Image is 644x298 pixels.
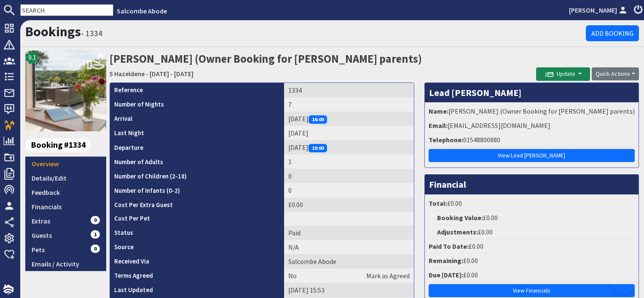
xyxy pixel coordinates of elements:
[427,197,636,211] li: £0.00
[91,245,100,253] span: 0
[586,25,639,41] a: Add Booking
[25,51,106,131] a: 5 Hazeldene's icon9.1
[429,256,463,265] strong: Remaining:
[610,269,636,294] iframe: Toggle Customer Support
[425,175,639,194] h3: Financial
[366,271,410,281] a: Mark as Agreed
[25,23,81,40] a: Bookings
[427,268,636,282] li: £0.00
[427,239,636,254] li: £0.00
[110,112,284,126] th: Arrival
[25,242,106,257] a: Pets0
[117,7,167,15] a: Salcombe Abode
[110,212,284,226] th: Cost Per Pet
[284,83,414,97] td: 1334
[91,216,100,224] span: 0
[110,240,284,254] th: Source
[592,67,639,80] button: Quick Actions
[110,197,284,212] th: Cost Per Extra Guest
[25,214,106,228] a: Extras0
[437,228,478,236] strong: Adjustments:
[427,133,636,147] li: 01548800880
[25,157,106,171] a: Overview
[110,169,284,183] th: Number of Children (2-18)
[284,240,414,254] td: N/A
[429,121,448,130] strong: Email:
[284,112,414,126] td: [DATE]
[110,83,284,97] th: Reference
[284,126,414,140] td: [DATE]
[150,69,193,78] a: [DATE] - [DATE]
[110,140,284,154] th: Departure
[429,107,448,115] strong: Name:
[110,283,284,297] th: Last Updated
[429,242,469,250] strong: Paid To Date:
[284,254,414,269] td: Salcombe Abode
[110,269,284,283] th: Terms Agreed
[110,51,536,80] h2: [PERSON_NAME] (Owner Booking for [PERSON_NAME] parents)
[81,28,102,38] small: - 1334
[3,285,13,295] img: staytech_i_w-64f4e8e9ee0a9c174fd5317b4b171b261742d2d393467e5bdba4413f4f884c10.svg
[284,269,414,283] td: No
[91,230,100,239] span: 1
[309,144,327,152] span: 10:00
[25,257,106,271] a: Emails / Activity
[284,140,414,154] td: [DATE]
[427,119,636,133] li: [EMAIL_ADDRESS][DOMAIN_NAME]
[284,183,414,197] td: 0
[429,284,635,297] a: View Financials
[284,169,414,183] td: 0
[25,200,106,214] a: Financials
[110,183,284,197] th: Number of Infants (0-2)
[569,5,629,15] a: [PERSON_NAME]
[309,115,327,124] span: 16:00
[427,254,636,268] li: £0.00
[20,4,113,16] input: SEARCH
[284,197,414,212] td: £0.00
[110,126,284,140] th: Last Night
[110,226,284,240] th: Status
[25,185,106,200] a: Feedback
[427,104,636,119] li: [PERSON_NAME] (Owner Booking for [PERSON_NAME] parents)
[25,228,106,242] a: Guests1
[437,213,483,222] strong: Booking Value:
[25,138,103,152] a: Booking #1334
[110,154,284,169] th: Number of Adults
[427,211,636,225] li: £0.00
[284,97,414,112] td: 7
[429,271,463,279] strong: Due [DATE]:
[25,138,91,152] span: Booking #1334
[425,83,639,102] h3: Lead [PERSON_NAME]
[284,154,414,169] td: 1
[429,199,447,208] strong: Total:
[110,69,145,78] a: 5 Hazeldene
[536,67,590,81] button: Update
[427,225,636,239] li: £0.00
[284,226,414,240] td: Paid
[110,254,284,269] th: Received Via
[28,52,36,62] span: 9.1
[146,69,148,78] span: -
[110,97,284,112] th: Number of Nights
[429,136,463,144] strong: Telephone:
[284,283,414,297] td: [DATE] 15:53
[25,51,106,131] img: 5 Hazeldene's icon
[429,149,635,162] a: View Lead [PERSON_NAME]
[545,70,575,77] span: Update
[25,171,106,185] a: Details/Edit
